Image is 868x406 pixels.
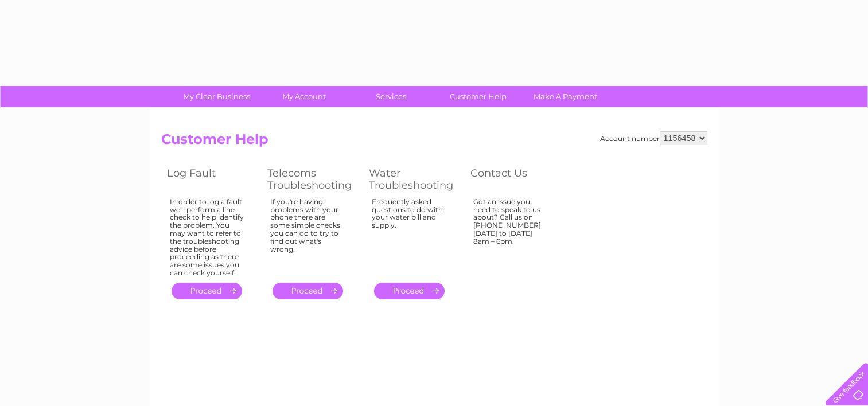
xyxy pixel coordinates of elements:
[518,86,613,107] a: Make A Payment
[363,164,465,194] th: Water Troubleshooting
[169,86,264,107] a: My Clear Business
[431,86,526,107] a: Customer Help
[262,164,363,194] th: Telecoms Troubleshooting
[344,86,438,107] a: Services
[372,198,447,272] div: Frequently asked questions to do with your water bill and supply.
[374,283,445,299] a: .
[465,164,565,194] th: Contact Us
[161,164,262,194] th: Log Fault
[273,283,343,299] a: .
[170,198,244,277] div: In order to log a fault we'll perform a line check to help identify the problem. You may want to ...
[473,198,548,272] div: Got an issue you need to speak to us about? Call us on [PHONE_NUMBER] [DATE] to [DATE] 8am – 6pm.
[600,131,707,145] div: Account number
[161,131,707,153] h2: Customer Help
[256,86,351,107] a: My Account
[270,198,346,272] div: If you're having problems with your phone there are some simple checks you can do to try to find ...
[172,283,242,299] a: .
